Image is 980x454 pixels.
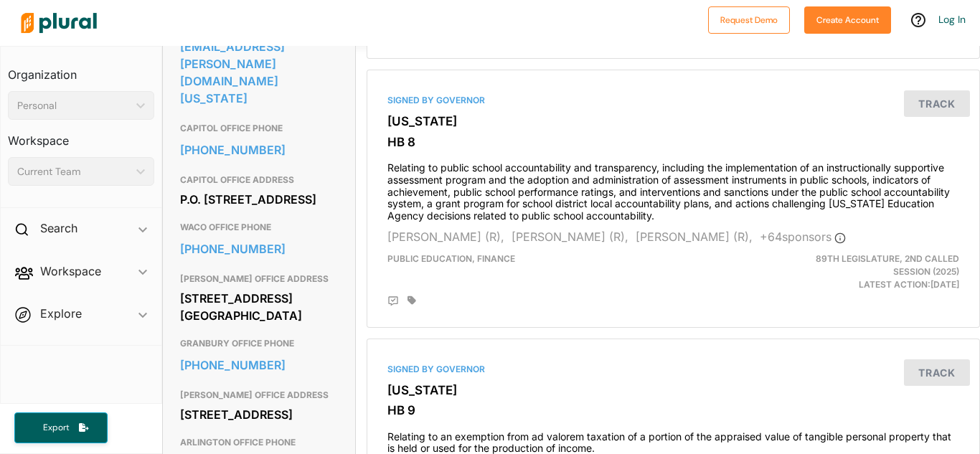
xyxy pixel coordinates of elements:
[180,139,338,161] a: [PHONE_NUMBER]
[512,230,628,244] span: [PERSON_NAME] (R),
[387,253,515,264] span: Public Education, Finance
[180,354,338,376] a: [PHONE_NUMBER]
[387,114,959,128] h3: [US_STATE]
[387,363,959,376] div: Signed by Governor
[816,253,959,277] span: 89th Legislature, 2nd Called Session (2025)
[387,295,399,307] div: Add Position Statement
[180,219,338,236] h3: WACO OFFICE PHONE
[938,13,966,26] a: Log In
[17,164,131,179] div: Current Team
[180,288,338,326] div: [STREET_ADDRESS] [GEOGRAPHIC_DATA]
[772,252,970,291] div: Latest Action: [DATE]
[40,220,77,236] h2: Search
[904,90,970,117] button: Track
[180,387,338,404] h3: [PERSON_NAME] OFFICE ADDRESS
[180,335,338,352] h3: GRANBURY OFFICE PHONE
[387,403,959,417] h3: HB 9
[636,230,753,244] span: [PERSON_NAME] (R),
[708,6,790,34] button: Request Demo
[407,295,416,306] div: Add tags
[708,11,790,27] a: Request Demo
[804,6,891,34] button: Create Account
[387,94,959,107] div: Signed by Governor
[8,120,154,151] h3: Workspace
[180,19,338,109] a: [PERSON_NAME][EMAIL_ADDRESS][PERSON_NAME][DOMAIN_NAME][US_STATE]
[8,54,154,85] h3: Organization
[180,404,338,425] div: [STREET_ADDRESS]
[14,412,108,443] button: Export
[180,270,338,288] h3: [PERSON_NAME] OFFICE ADDRESS
[180,120,338,137] h3: CAPITOL OFFICE PHONE
[387,230,504,244] span: [PERSON_NAME] (R),
[387,135,959,149] h3: HB 8
[180,434,338,451] h3: ARLINGTON OFFICE PHONE
[17,98,131,113] div: Personal
[180,171,338,189] h3: CAPITOL OFFICE ADDRESS
[760,230,846,244] span: + 64 sponsor s
[33,422,79,434] span: Export
[387,155,959,222] h4: Relating to public school accountability and transparency, including the implementation of an ins...
[804,11,891,27] a: Create Account
[180,189,338,210] div: P.O. [STREET_ADDRESS]
[180,238,338,260] a: [PHONE_NUMBER]
[904,359,970,386] button: Track
[387,383,959,397] h3: [US_STATE]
